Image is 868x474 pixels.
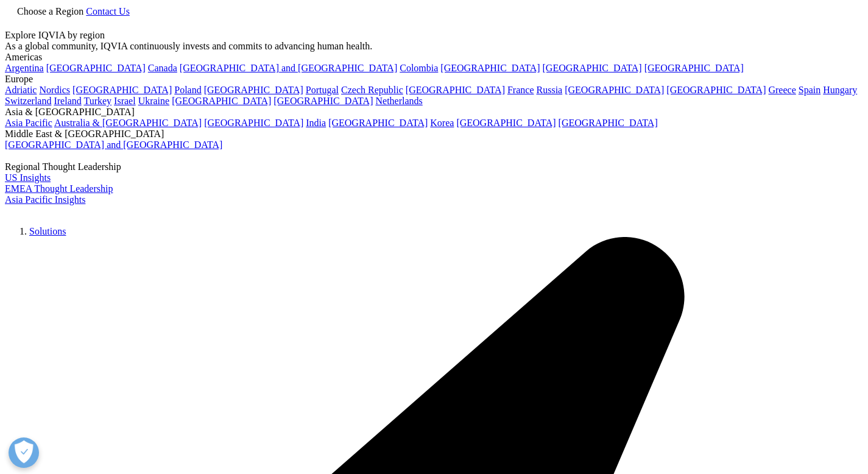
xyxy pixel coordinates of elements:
[204,118,303,128] a: [GEOGRAPHIC_DATA]
[5,41,863,52] div: As a global community, IQVIA continuously invests and commits to advancing human health.
[406,85,505,95] a: [GEOGRAPHIC_DATA]
[172,96,271,106] a: [GEOGRAPHIC_DATA]
[644,63,744,73] a: [GEOGRAPHIC_DATA]
[430,118,454,128] a: Korea
[543,63,642,73] a: [GEOGRAPHIC_DATA]
[174,85,201,95] a: Poland
[559,118,658,128] a: [GEOGRAPHIC_DATA]
[148,63,177,73] a: Canada
[86,6,130,16] a: Contact Us
[5,107,863,118] div: Asia & [GEOGRAPHIC_DATA]
[341,85,403,95] a: Czech Republic
[39,85,70,95] a: Nordics
[799,85,820,95] a: Spain
[5,194,85,205] a: Asia Pacific Insights
[5,118,52,128] a: Asia Pacific
[5,96,51,106] a: Switzerland
[306,118,326,128] a: India
[138,96,170,106] a: Ukraine
[29,226,66,236] a: Solutions
[5,30,863,41] div: Explore IQVIA by region
[5,85,37,95] a: Adriatic
[114,96,136,106] a: Israel
[400,63,438,73] a: Colombia
[5,52,863,63] div: Americas
[5,140,222,150] a: [GEOGRAPHIC_DATA] and [GEOGRAPHIC_DATA]
[565,85,664,95] a: [GEOGRAPHIC_DATA]
[5,74,863,85] div: Europe
[5,161,863,172] div: Regional Thought Leadership
[54,96,81,106] a: Ireland
[456,118,556,128] a: [GEOGRAPHIC_DATA]
[72,85,172,95] a: [GEOGRAPHIC_DATA]
[5,172,51,183] a: US Insights
[5,63,44,73] a: Argentina
[180,63,397,73] a: [GEOGRAPHIC_DATA] and [GEOGRAPHIC_DATA]
[537,85,563,95] a: Russia
[17,6,83,16] span: Choose a Region
[306,85,339,95] a: Portugal
[328,118,428,128] a: [GEOGRAPHIC_DATA]
[5,129,863,140] div: Middle East & [GEOGRAPHIC_DATA]
[507,85,534,95] a: France
[375,96,422,106] a: Netherlands
[9,437,39,468] button: Open Preferences
[440,63,540,73] a: [GEOGRAPHIC_DATA]
[83,96,111,106] a: Turkey
[768,85,796,95] a: Greece
[204,85,303,95] a: [GEOGRAPHIC_DATA]
[273,96,373,106] a: [GEOGRAPHIC_DATA]
[5,183,113,194] a: EMEA Thought Leadership
[46,63,146,73] a: [GEOGRAPHIC_DATA]
[54,118,202,128] a: Australia & [GEOGRAPHIC_DATA]
[823,85,857,95] a: Hungary
[666,85,766,95] a: [GEOGRAPHIC_DATA]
